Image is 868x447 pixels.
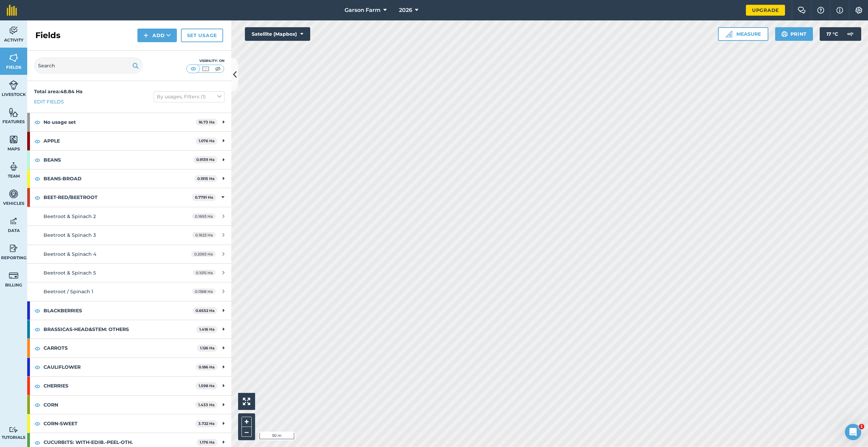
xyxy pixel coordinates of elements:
[44,396,195,414] strong: CORN
[27,113,231,131] div: No usage set16.73 Ha
[35,30,61,41] h2: Fields
[137,29,177,42] button: Add
[9,427,18,433] img: svg+xml;base64,PD94bWwgdmVyc2lvbj0iMS4wIiBlbmNvZGluZz0idXRmLTgiPz4KPCEtLSBHZW5lcmF0b3I6IEFkb2JlIE...
[27,264,231,282] a: Beetroot & Spinach 50.1015 Ha
[199,383,215,388] strong: 1.598 Ha
[34,156,40,164] img: svg+xml;base64,PHN2ZyB4bWxucz0iaHR0cDovL3d3dy53My5vcmcvMjAwMC9zdmciIHdpZHRoPSIxOCIgaGVpZ2h0PSIyNC...
[399,6,412,14] span: 2026
[154,91,224,102] button: By usages, Filters (1)
[192,232,216,238] span: 0.1623 Ha
[27,414,231,433] div: CORN-SWEET3.722 Ha
[27,226,231,244] a: Beetroot & Spinach 30.1623 Ha
[9,26,18,36] img: svg+xml;base64,PD94bWwgdmVyc2lvbj0iMS4wIiBlbmNvZGluZz0idXRmLTgiPz4KPCEtLSBHZW5lcmF0b3I6IEFkb2JlIE...
[827,27,838,41] span: 17 ° C
[193,270,216,276] span: 0.1015 Ha
[198,402,215,407] strong: 1.433 Ha
[34,363,40,371] img: svg+xml;base64,PHN2ZyB4bWxucz0iaHR0cDovL3d3dy53My5vcmcvMjAwMC9zdmciIHdpZHRoPSIxOCIgaGVpZ2h0PSIyNC...
[243,398,250,405] img: Four arrows, one pointing top left, one top right, one bottom right and the last bottom left
[34,438,40,447] img: svg+xml;base64,PHN2ZyB4bWxucz0iaHR0cDovL3d3dy53My5vcmcvMjAwMC9zdmciIHdpZHRoPSIxOCIgaGVpZ2h0PSIyNC...
[189,65,198,72] img: svg+xml;base64,PHN2ZyB4bWxucz0iaHR0cDovL3d3dy53My5vcmcvMjAwMC9zdmciIHdpZHRoPSI1MCIgaGVpZ2h0PSI0MC...
[44,188,192,206] strong: BEET-RED/BEETROOT
[181,29,223,42] a: Set usage
[775,27,813,41] button: Print
[44,113,196,131] strong: No usage set
[44,270,96,276] span: Beetroot & Spinach 5
[27,151,231,169] div: BEANS0.9139 Ha
[27,396,231,414] div: CORN1.433 Ha
[195,195,213,200] strong: 0.7791 Ha
[44,213,96,219] span: Beetroot & Spinach 2
[34,382,40,390] img: svg+xml;base64,PHN2ZyB4bWxucz0iaHR0cDovL3d3dy53My5vcmcvMjAwMC9zdmciIHdpZHRoPSIxOCIgaGVpZ2h0PSIyNC...
[241,417,252,427] button: +
[9,243,18,253] img: svg+xml;base64,PD94bWwgdmVyc2lvbj0iMS4wIiBlbmNvZGluZz0idXRmLTgiPz4KPCEtLSBHZW5lcmF0b3I6IEFkb2JlIE...
[34,307,40,315] img: svg+xml;base64,PHN2ZyB4bWxucz0iaHR0cDovL3d3dy53My5vcmcvMjAwMC9zdmciIHdpZHRoPSIxOCIgaGVpZ2h0PSIyNC...
[34,57,143,74] input: Search
[34,194,40,202] img: svg+xml;base64,PHN2ZyB4bWxucz0iaHR0cDovL3d3dy53My5vcmcvMjAwMC9zdmciIHdpZHRoPSIxOCIgaGVpZ2h0PSIyNC...
[859,424,864,429] span: 1
[27,169,231,188] div: BEANS-BROAD0.1915 Ha
[9,189,18,199] img: svg+xml;base64,PD94bWwgdmVyc2lvbj0iMS4wIiBlbmNvZGluZz0idXRmLTgiPz4KPCEtLSBHZW5lcmF0b3I6IEFkb2JlIE...
[9,53,18,63] img: svg+xml;base64,PHN2ZyB4bWxucz0iaHR0cDovL3d3dy53My5vcmcvMjAwMC9zdmciIHdpZHRoPSI1NiIgaGVpZ2h0PSI2MC...
[197,176,215,181] strong: 0.1915 Ha
[27,339,231,357] div: CARROTS1.126 Ha
[798,7,806,14] img: Two speech bubbles overlapping with the left bubble in the forefront
[817,7,825,14] img: A question mark icon
[191,251,216,257] span: 0.2093 Ha
[845,424,861,440] iframe: Intercom live chat
[44,414,195,433] strong: CORN-SWEET
[9,270,18,281] img: svg+xml;base64,PD94bWwgdmVyc2lvbj0iMS4wIiBlbmNvZGluZz0idXRmLTgiPz4KPCEtLSBHZW5lcmF0b3I6IEFkb2JlIE...
[186,58,224,64] div: Visibility: On
[34,419,40,428] img: svg+xml;base64,PHN2ZyB4bWxucz0iaHR0cDovL3d3dy53My5vcmcvMjAwMC9zdmciIHdpZHRoPSIxOCIgaGVpZ2h0PSIyNC...
[34,98,64,105] a: Edit fields
[725,31,732,37] img: Ruler icon
[34,175,40,183] img: svg+xml;base64,PHN2ZyB4bWxucz0iaHR0cDovL3d3dy53My5vcmcvMjAwMC9zdmciIHdpZHRoPSIxOCIgaGVpZ2h0PSIyNC...
[44,377,196,395] strong: CHERRIES
[44,132,196,150] strong: APPLE
[196,157,215,162] strong: 0.9139 Ha
[199,327,215,332] strong: 1.416 Ha
[44,301,193,320] strong: BLACKBERRIES
[27,320,231,338] div: BRASSICAS-HEAD&STEM: OTHERS1.416 Ha
[34,325,40,333] img: svg+xml;base64,PHN2ZyB4bWxucz0iaHR0cDovL3d3dy53My5vcmcvMjAwMC9zdmciIHdpZHRoPSIxOCIgaGVpZ2h0PSIyNC...
[9,107,18,117] img: svg+xml;base64,PHN2ZyB4bWxucz0iaHR0cDovL3d3dy53My5vcmcvMjAwMC9zdmciIHdpZHRoPSI1NiIgaGVpZ2h0PSI2MC...
[44,358,196,376] strong: CAULIFLOWER
[241,427,252,437] button: –
[7,5,17,16] img: fieldmargin Logo
[192,213,216,219] span: 0.1693 Ha
[27,207,231,226] a: Beetroot & Spinach 20.1693 Ha
[214,65,222,72] img: svg+xml;base64,PHN2ZyB4bWxucz0iaHR0cDovL3d3dy53My5vcmcvMjAwMC9zdmciIHdpZHRoPSI1MCIgaGVpZ2h0PSI0MC...
[9,134,18,145] img: svg+xml;base64,PHN2ZyB4bWxucz0iaHR0cDovL3d3dy53My5vcmcvMjAwMC9zdmciIHdpZHRoPSI1NiIgaGVpZ2h0PSI2MC...
[199,120,215,125] strong: 16.73 Ha
[27,358,231,376] div: CAULIFLOWER0.186 Ha
[199,138,215,143] strong: 1.076 Ha
[34,137,40,145] img: svg+xml;base64,PHN2ZyB4bWxucz0iaHR0cDovL3d3dy53My5vcmcvMjAwMC9zdmciIHdpZHRoPSIxOCIgaGVpZ2h0PSIyNC...
[144,31,148,39] img: svg+xml;base64,PHN2ZyB4bWxucz0iaHR0cDovL3d3dy53My5vcmcvMjAwMC9zdmciIHdpZHRoPSIxNCIgaGVpZ2h0PSIyNC...
[198,421,215,426] strong: 3.722 Ha
[199,365,215,369] strong: 0.186 Ha
[27,377,231,395] div: CHERRIES1.598 Ha
[345,6,381,14] span: Garson Farm
[44,232,96,238] span: Beetroot & Spinach 3
[196,308,215,313] strong: 0.6552 Ha
[201,65,210,72] img: svg+xml;base64,PHN2ZyB4bWxucz0iaHR0cDovL3d3dy53My5vcmcvMjAwMC9zdmciIHdpZHRoPSI1MCIgaGVpZ2h0PSI0MC...
[44,288,93,295] span: Beetroot / Spinach 1
[820,27,861,41] button: 17 °C
[34,118,40,126] img: svg+xml;base64,PHN2ZyB4bWxucz0iaHR0cDovL3d3dy53My5vcmcvMjAwMC9zdmciIHdpZHRoPSIxOCIgaGVpZ2h0PSIyNC...
[245,27,310,41] button: Satellite (Mapbox)
[9,80,18,90] img: svg+xml;base64,PD94bWwgdmVyc2lvbj0iMS4wIiBlbmNvZGluZz0idXRmLTgiPz4KPCEtLSBHZW5lcmF0b3I6IEFkb2JlIE...
[132,62,139,70] img: svg+xml;base64,PHN2ZyB4bWxucz0iaHR0cDovL3d3dy53My5vcmcvMjAwMC9zdmciIHdpZHRoPSIxOSIgaGVpZ2h0PSIyNC...
[44,320,196,338] strong: BRASSICAS-HEAD&STEM: OTHERS
[44,151,193,169] strong: BEANS
[9,216,18,226] img: svg+xml;base64,PD94bWwgdmVyc2lvbj0iMS4wIiBlbmNvZGluZz0idXRmLTgiPz4KPCEtLSBHZW5lcmF0b3I6IEFkb2JlIE...
[27,301,231,320] div: BLACKBERRIES0.6552 Ha
[44,169,194,188] strong: BEANS-BROAD
[27,132,231,150] div: APPLE1.076 Ha
[27,245,231,263] a: Beetroot & Spinach 40.2093 Ha
[34,344,40,352] img: svg+xml;base64,PHN2ZyB4bWxucz0iaHR0cDovL3d3dy53My5vcmcvMjAwMC9zdmciIHdpZHRoPSIxOCIgaGVpZ2h0PSIyNC...
[746,5,785,16] a: Upgrade
[718,27,768,41] button: Measure
[9,162,18,172] img: svg+xml;base64,PD94bWwgdmVyc2lvbj0iMS4wIiBlbmNvZGluZz0idXRmLTgiPz4KPCEtLSBHZW5lcmF0b3I6IEFkb2JlIE...
[34,401,40,409] img: svg+xml;base64,PHN2ZyB4bWxucz0iaHR0cDovL3d3dy53My5vcmcvMjAwMC9zdmciIHdpZHRoPSIxOCIgaGVpZ2h0PSIyNC...
[27,282,231,301] a: Beetroot / Spinach 10.1368 Ha
[192,288,216,294] span: 0.1368 Ha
